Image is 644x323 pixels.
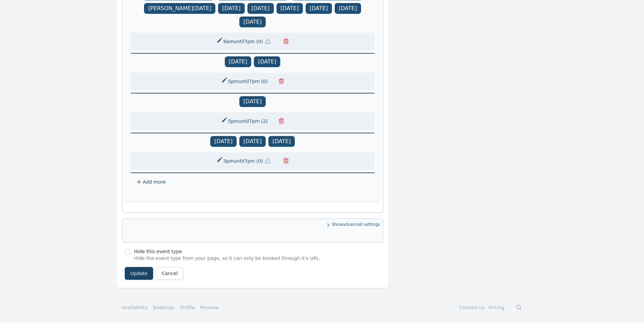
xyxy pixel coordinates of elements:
[156,267,183,280] a: Cancel
[218,3,244,14] span: [DATE]
[255,158,264,164] span: ( 0 )
[134,255,321,262] p: Hide the event type from your page, so it can only be booked through it's URL.
[122,304,148,311] a: Availability
[210,136,237,147] span: [DATE]
[239,136,266,147] span: [DATE]
[335,3,361,14] span: [DATE]
[134,249,182,254] label: Hide this event type
[144,3,215,14] span: [PERSON_NAME][DATE]
[306,3,332,14] span: [DATE]
[260,78,269,85] span: ( 0 )
[488,305,504,310] a: Pricing
[459,305,484,310] a: Contact us
[268,136,295,147] span: [DATE]
[125,267,153,280] button: Update
[125,222,380,228] span: Show advanced settings
[254,56,280,67] span: [DATE]
[143,179,166,185] span: Add more
[200,305,219,310] a: Preview
[239,17,266,27] span: [DATE]
[239,96,266,107] span: [DATE]
[212,155,278,167] button: 3pmuntil7pm(0)
[277,3,303,14] span: [DATE]
[225,56,251,67] span: [DATE]
[247,3,274,14] span: [DATE]
[153,304,175,311] a: Bookings
[180,304,195,311] a: Profile
[212,35,278,48] button: 9amuntil7pm(0)
[260,118,269,125] span: ( 2 )
[255,38,264,45] span: ( 0 )
[217,75,273,87] button: 5pmuntil7pm(0)
[217,115,273,127] button: 5pmuntil7pm(2)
